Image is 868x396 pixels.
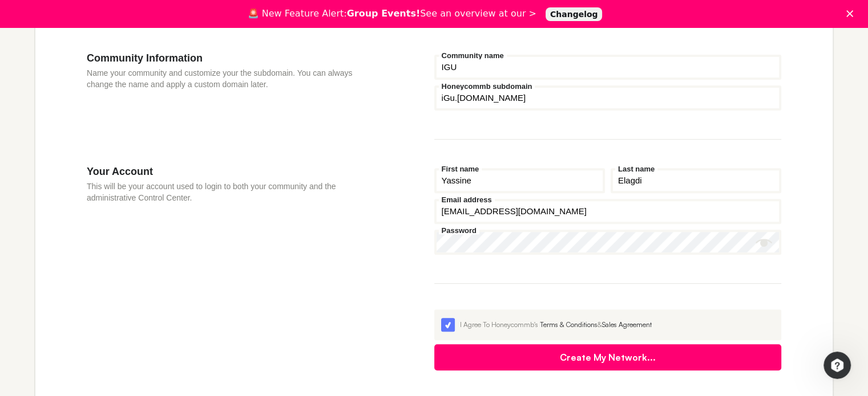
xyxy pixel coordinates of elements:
p: This will be your account used to login to both your community and the administrative Control Cen... [87,181,366,203]
a: Sales Agreement [602,320,652,329]
p: Name your community and customize your the subdomain. You can always change the name and apply a ... [87,67,366,90]
div: 🚨 New Feature Alert: See an overview at our > [248,8,536,19]
b: Group Events! [347,8,421,19]
label: Password [439,227,479,234]
div: Close [846,10,858,17]
input: your-subdomain.honeycommb.com [434,85,782,111]
button: Create My Network... [434,344,782,370]
input: Email address [434,199,782,224]
label: Honeycommb subdomain [439,83,535,90]
input: Last name [611,168,781,193]
button: Show password [756,234,773,251]
a: Terms & Conditions [540,320,597,329]
input: First name [434,168,605,193]
h3: Community Information [87,52,366,64]
div: I Agree To Honeycommb's & [460,320,775,330]
a: Changelog [546,7,603,21]
h3: Your Account [87,165,366,178]
label: First name [439,165,482,173]
iframe: Intercom live chat [823,352,851,379]
label: Email address [439,196,495,203]
label: Last name [615,165,657,173]
label: Community name [439,52,507,59]
input: Community name [434,55,782,80]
